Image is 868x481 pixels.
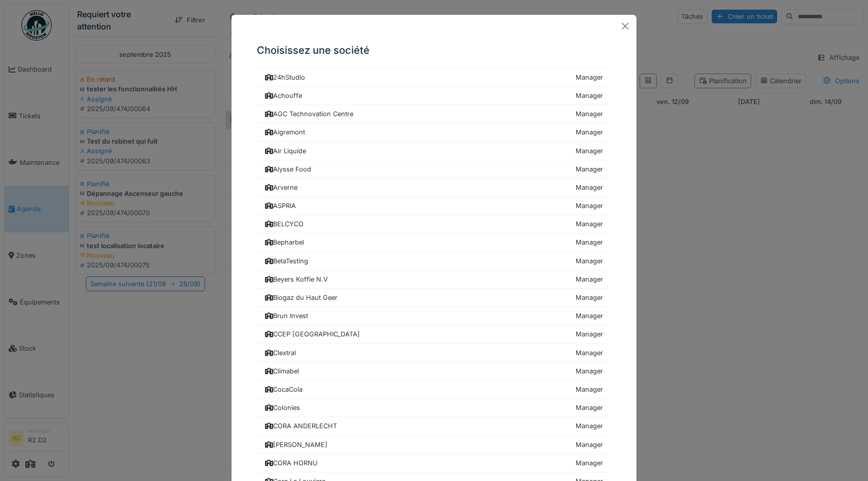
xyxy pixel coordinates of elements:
div: Manager [576,348,603,358]
div: Manager [576,329,603,339]
div: Manager [576,311,603,321]
a: Aigremont Manager [257,123,611,142]
div: Manager [576,403,603,413]
a: AGC Technovation Centre Manager [257,105,611,123]
div: CORA HORNU [265,458,318,468]
div: Beyers Koffie N.V [265,274,328,284]
div: Manager [576,91,603,100]
a: Biogaz du Haut Geer Manager [257,289,611,307]
div: 24hStudio [265,73,305,82]
div: Achouffe [265,91,302,100]
div: Manager [576,293,603,302]
div: Manager [576,183,603,192]
a: Air Liquide Manager [257,142,611,160]
div: Manager [576,421,603,431]
div: Manager [576,366,603,376]
a: BELCYCO Manager [257,215,611,233]
div: Manager [576,440,603,450]
div: Air Liquide [265,146,306,156]
a: Arverne Manager [257,179,611,197]
div: Climabel [265,366,299,376]
div: Manager [576,256,603,266]
div: Bepharbel [265,237,304,247]
a: CORA HORNU Manager [257,454,611,472]
a: Bepharbel Manager [257,233,611,252]
a: Colonies Manager [257,399,611,417]
div: BetaTesting [265,256,308,266]
a: CocaCola Manager [257,381,611,399]
a: CORA ANDERLECHT Manager [257,417,611,435]
div: Manager [576,201,603,211]
div: Manager [576,385,603,394]
div: Manager [576,458,603,468]
div: Aigremont [265,127,305,137]
a: Beyers Koffie N.V Manager [257,270,611,289]
a: 24hStudio Manager [257,68,611,87]
div: AGC Technovation Centre [265,109,353,119]
a: [PERSON_NAME] Manager [257,436,611,454]
div: Manager [576,146,603,156]
div: Brun Invest [265,311,308,321]
div: Manager [576,219,603,229]
a: CCEP [GEOGRAPHIC_DATA] Manager [257,325,611,343]
div: BELCYCO [265,219,304,229]
a: Achouffe Manager [257,87,611,105]
a: Brun Invest Manager [257,307,611,325]
div: ASPRIA [265,201,296,211]
a: ASPRIA Manager [257,197,611,215]
div: Clextral [265,348,296,358]
div: Arverne [265,183,297,192]
a: BetaTesting Manager [257,252,611,270]
div: Manager [576,109,603,119]
div: Manager [576,127,603,137]
a: Climabel Manager [257,362,611,381]
div: CORA ANDERLECHT [265,421,337,431]
div: CCEP [GEOGRAPHIC_DATA] [265,329,360,339]
div: Biogaz du Haut Geer [265,293,338,302]
a: Clextral Manager [257,344,611,362]
div: Alysse Food [265,164,311,174]
div: CocaCola [265,385,303,394]
button: Close [618,19,632,33]
div: [PERSON_NAME] [265,440,327,450]
div: Colonies [265,403,300,413]
div: Manager [576,164,603,174]
h5: Choisissez une société [257,43,611,58]
div: Manager [576,237,603,247]
a: Alysse Food Manager [257,160,611,179]
div: Manager [576,274,603,284]
div: Manager [576,73,603,82]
